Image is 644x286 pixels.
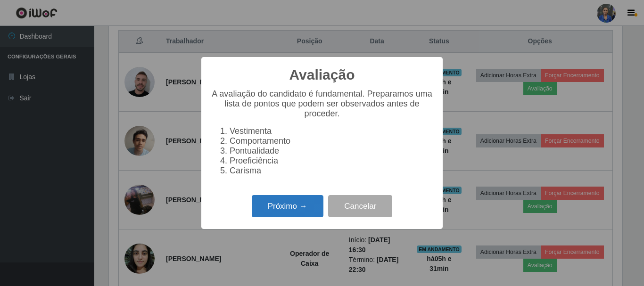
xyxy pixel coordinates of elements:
[328,195,392,217] button: Cancelar
[230,126,433,136] li: Vestimenta
[230,156,433,166] li: Proeficiência
[289,66,355,83] h2: Avaliação
[230,166,433,176] li: Carisma
[230,136,433,146] li: Comportamento
[230,146,433,156] li: Pontualidade
[211,89,433,119] p: A avaliação do candidato é fundamental. Preparamos uma lista de pontos que podem ser observados a...
[252,195,323,217] button: Próximo →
